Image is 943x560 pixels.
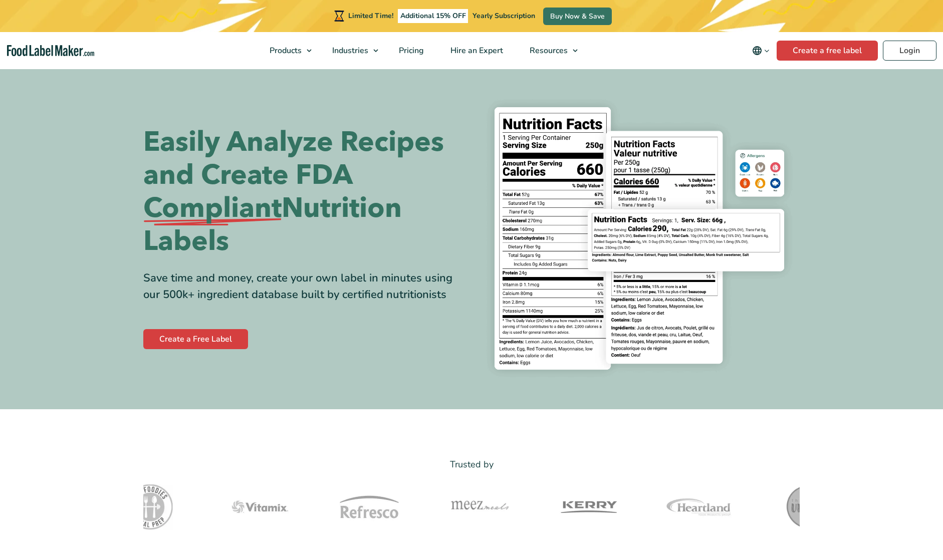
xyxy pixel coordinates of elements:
[527,45,569,56] span: Resources
[396,45,425,56] span: Pricing
[348,11,393,21] span: Limited Time!
[143,457,800,472] p: Trusted by
[777,41,878,61] a: Create a free label
[143,126,464,258] h1: Easily Analyze Recipes and Create FDA Nutrition Labels
[517,32,583,69] a: Resources
[267,45,303,56] span: Products
[319,32,383,69] a: Industries
[143,192,282,225] span: Compliant
[329,45,369,56] span: Industries
[745,41,777,61] button: Change language
[7,45,95,57] a: Food Label Maker homepage
[257,32,317,69] a: Products
[398,9,468,23] span: Additional 15% OFF
[437,32,514,69] a: Hire an Expert
[143,270,464,303] div: Save time and money, create your own label in minutes using our 500k+ ingredient database built b...
[447,45,504,56] span: Hire an Expert
[543,8,612,25] a: Buy Now & Save
[883,41,936,61] a: Login
[386,32,435,69] a: Pricing
[143,329,248,349] a: Create a Free Label
[473,11,535,21] span: Yearly Subscription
